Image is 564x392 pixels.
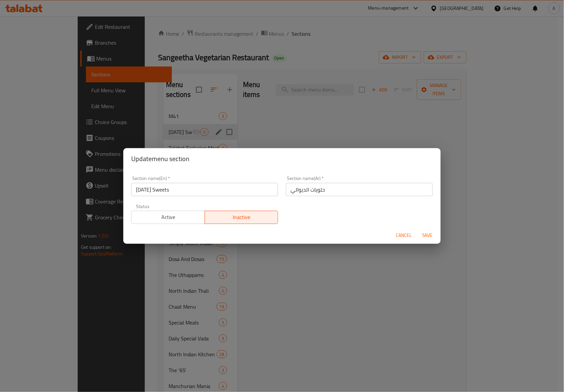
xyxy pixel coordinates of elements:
span: Inactive [208,212,276,222]
input: Please enter section name(en) [131,183,278,196]
input: Please enter section name(ar) [286,183,433,196]
button: Cancel [393,229,414,241]
span: Cancel [396,231,412,240]
span: Save [420,231,435,240]
h2: Update menu section [131,153,433,164]
span: Active [134,212,202,222]
button: Inactive [205,211,278,224]
button: Active [131,211,205,224]
button: Save [417,229,438,241]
